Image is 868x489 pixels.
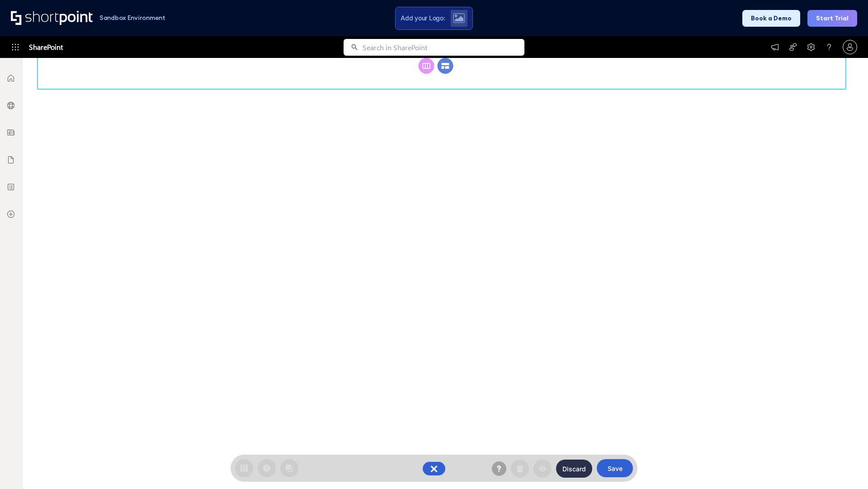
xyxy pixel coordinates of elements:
span: SharePoint [29,36,63,58]
img: Upload logo [453,13,465,23]
button: Start Trial [807,10,857,27]
button: Book a Demo [742,10,800,27]
input: Search in SharePoint [363,39,524,56]
button: Save [597,459,633,477]
span: Add your Logo: [401,14,445,22]
iframe: Chat Widget [823,446,868,489]
button: Discard [556,460,592,478]
h1: Sandbox Environment [99,15,165,20]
